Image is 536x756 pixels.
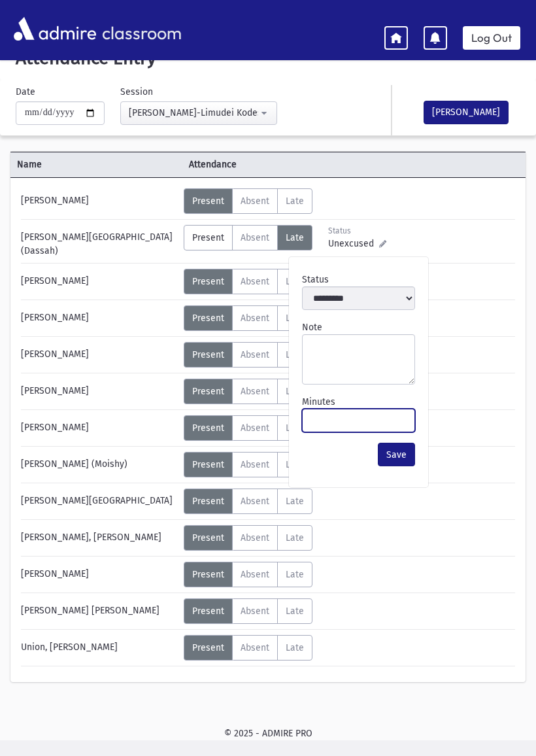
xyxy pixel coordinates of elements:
[184,525,312,551] div: AttTypes
[241,642,269,653] span: Absent
[184,379,312,404] div: AttTypes
[184,598,312,624] div: AttTypes
[286,232,304,243] span: Late
[14,342,184,368] div: [PERSON_NAME]
[120,85,153,99] label: Session
[286,606,304,617] span: Late
[184,489,312,514] div: AttTypes
[378,443,415,466] button: Save
[192,569,224,580] span: Present
[14,489,184,514] div: [PERSON_NAME][GEOGRAPHIC_DATA]
[286,422,304,434] span: Late
[286,386,304,397] span: Late
[286,276,304,287] span: Late
[241,232,269,243] span: Absent
[14,269,184,294] div: [PERSON_NAME]
[184,269,312,294] div: AttTypes
[241,276,269,287] span: Absent
[99,12,182,46] span: classroom
[192,532,224,543] span: Present
[184,225,312,250] div: AttTypes
[184,452,312,477] div: AttTypes
[241,313,269,324] span: Absent
[184,562,312,587] div: AttTypes
[184,342,312,368] div: AttTypes
[14,379,184,404] div: [PERSON_NAME]
[14,188,184,214] div: [PERSON_NAME]
[286,642,304,653] span: Late
[328,225,386,237] div: Status
[241,386,269,397] span: Absent
[10,14,99,44] img: AdmirePro
[184,188,312,214] div: AttTypes
[14,305,184,331] div: [PERSON_NAME]
[302,320,322,334] label: Note
[14,562,184,587] div: [PERSON_NAME]
[241,422,269,434] span: Absent
[192,232,224,243] span: Present
[14,225,184,258] div: [PERSON_NAME][GEOGRAPHIC_DATA] (Dassah)
[241,196,269,207] span: Absent
[120,101,277,125] button: Morah Yehudis-Limudei Kodesh(9:00AM-2:00PM)
[286,496,304,507] span: Late
[184,415,312,441] div: AttTypes
[14,635,184,661] div: Union, [PERSON_NAME]
[192,459,224,470] span: Present
[14,415,184,441] div: [PERSON_NAME]
[241,569,269,580] span: Absent
[192,642,224,653] span: Present
[424,101,509,124] button: [PERSON_NAME]
[241,496,269,507] span: Absent
[10,727,526,740] div: © 2025 - ADMIRE PRO
[129,106,258,120] div: [PERSON_NAME]-Limudei Kodesh(9:00AM-2:00PM)
[302,273,329,286] label: Status
[14,452,184,477] div: [PERSON_NAME] (Moishy)
[463,26,520,50] a: Log Out
[10,158,182,171] span: Name
[14,598,184,624] div: [PERSON_NAME] [PERSON_NAME]
[182,158,483,171] span: Attendance
[328,237,379,250] span: Unexcused
[286,569,304,580] span: Late
[14,525,184,551] div: [PERSON_NAME], [PERSON_NAME]
[184,635,312,661] div: AttTypes
[192,496,224,507] span: Present
[241,349,269,360] span: Absent
[286,196,304,207] span: Late
[286,532,304,543] span: Late
[241,459,269,470] span: Absent
[192,313,224,324] span: Present
[241,606,269,617] span: Absent
[286,349,304,360] span: Late
[16,85,35,99] label: Date
[184,305,312,331] div: AttTypes
[192,276,224,287] span: Present
[192,422,224,434] span: Present
[286,313,304,324] span: Late
[241,532,269,543] span: Absent
[192,386,224,397] span: Present
[192,606,224,617] span: Present
[192,349,224,360] span: Present
[192,196,224,207] span: Present
[302,395,335,409] label: Minutes
[286,459,304,470] span: Late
